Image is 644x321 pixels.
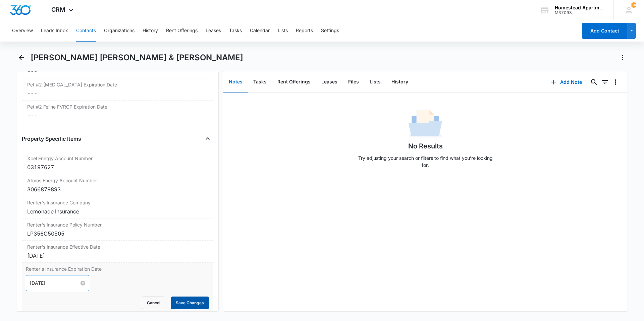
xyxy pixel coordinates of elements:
[31,53,243,63] h1: [PERSON_NAME] [PERSON_NAME] & [PERSON_NAME]
[143,20,158,42] button: History
[610,77,621,87] button: Overflow Menu
[27,89,208,98] dd: ---
[27,199,208,206] label: Renter's Insurance Company
[229,20,242,42] button: Tasks
[544,74,589,90] button: Add Note
[16,52,26,63] button: Back
[555,5,604,10] div: account name
[316,72,343,92] button: Leases
[386,72,414,92] button: History
[589,77,599,87] button: Search...
[27,112,208,120] dd: ---
[409,108,442,141] img: No Data
[582,23,627,39] button: Add Contact
[26,265,209,272] label: Renter's Insurance Expiration Date
[22,135,81,143] h4: Property Specific Items
[27,207,208,215] div: Lemonade Insurance
[206,20,221,42] button: Leases
[248,72,272,92] button: Tasks
[27,177,208,184] label: Atmos Energy Account Number
[321,20,339,42] button: Settings
[408,141,443,151] h1: No Results
[171,297,209,309] button: Save Changes
[27,67,208,75] dd: ---
[27,252,208,260] div: [DATE]
[22,174,213,196] div: Atmos Energy Account Number3066879893
[12,20,33,42] button: Overview
[22,101,213,122] div: Pet #2 Feline FVRCP Expiration Date---
[631,2,636,8] div: notifications count
[223,72,248,92] button: Notes
[22,78,213,101] div: Pet #2 [MEDICAL_DATA] Expiration Date---
[272,72,316,92] button: Rent Offerings
[27,103,208,110] label: Pet #2 Feline FVRCP Expiration Date
[41,20,68,42] button: Leads Inbox
[27,230,208,238] div: LP356C50E05
[22,218,213,241] div: Renter's Insurance Policy NumberLP356C50E05
[166,20,198,42] button: Rent Offerings
[76,20,96,42] button: Contacts
[364,72,386,92] button: Lists
[104,20,135,42] button: Organizations
[30,279,79,287] input: Aug 20, 2026
[250,20,270,42] button: Calendar
[22,152,213,174] div: Xcel Energy Account Number03197627
[27,221,208,228] label: Renter's Insurance Policy Number
[80,281,85,285] span: close-circle
[27,163,208,171] div: 03197627
[599,77,610,87] button: Filters
[51,6,65,13] span: CRM
[27,81,208,88] label: Pet #2 [MEDICAL_DATA] Expiration Date
[27,243,208,250] label: Renter's Insurance Effective Date
[22,241,213,263] div: Renter's Insurance Effective Date[DATE]
[278,20,288,42] button: Lists
[355,154,496,169] p: Try adjusting your search or filters to find what you’re looking for.
[27,185,208,193] div: 3066879893
[631,2,636,8] span: 64
[22,196,213,218] div: Renter's Insurance CompanyLemonade Insurance
[27,155,208,162] label: Xcel Energy Account Number
[343,72,364,92] button: Files
[555,10,604,15] div: account id
[296,20,313,42] button: Reports
[202,133,213,144] button: Close
[142,297,165,309] button: Cancel
[617,52,628,63] button: Actions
